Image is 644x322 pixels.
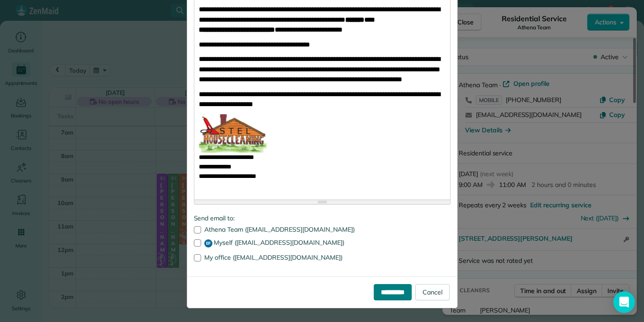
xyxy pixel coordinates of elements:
[194,254,451,261] label: My office ([EMAIL_ADDRESS][DOMAIN_NAME])
[204,239,212,247] span: EF
[194,239,451,247] label: Myself ([EMAIL_ADDRESS][DOMAIN_NAME])
[194,226,451,233] label: Athena Team ([EMAIL_ADDRESS][DOMAIN_NAME])
[613,291,635,313] div: Open Intercom Messenger
[194,214,451,223] label: Send email to:
[415,284,450,300] a: Cancel
[194,200,450,204] div: Resize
